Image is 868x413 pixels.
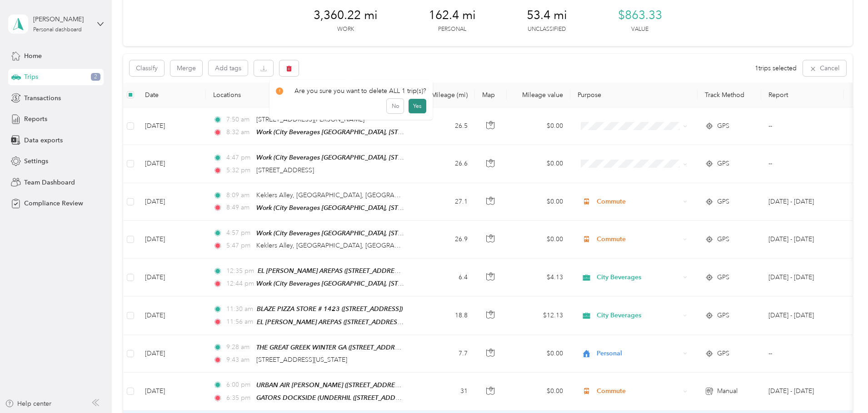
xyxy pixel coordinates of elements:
span: BLAZE PIZZA STORE # 1423 ([STREET_ADDRESS]) [257,305,403,312]
td: Oct 1 - 31, 2025 [761,296,844,335]
span: Work (City Beverages [GEOGRAPHIC_DATA], [STREET_ADDRESS][US_STATE] , [GEOGRAPHIC_DATA], [GEOGRAPH... [256,280,616,287]
span: Work (City Beverages [GEOGRAPHIC_DATA], [STREET_ADDRESS][US_STATE] , [GEOGRAPHIC_DATA], [GEOGRAPH... [256,128,616,136]
td: $0.00 [507,335,570,373]
span: 6:00 pm [226,380,252,390]
span: [STREET_ADDRESS][PERSON_NAME] [256,116,364,123]
span: 8:32 am [226,127,252,137]
button: Yes [409,99,426,113]
td: [DATE] [138,258,206,296]
td: 31 [415,373,475,411]
span: City Beverages [597,272,680,282]
span: 7:50 am [226,115,252,125]
span: 53.4 mi [527,8,567,23]
span: 162.4 mi [429,8,476,23]
span: Personal [597,349,680,359]
td: Oct 1 - 31, 2025 [761,183,844,221]
span: 4:57 pm [226,228,252,238]
span: 3,360.22 mi [314,8,378,23]
span: Trips [24,72,38,82]
td: Sep 1 - 30, 2025 [761,373,844,411]
td: $0.00 [507,183,570,221]
span: 8:09 am [226,190,252,200]
span: Keklers Alley, [GEOGRAPHIC_DATA], [GEOGRAPHIC_DATA] [256,242,431,249]
span: 5:47 pm [226,241,252,251]
div: Personal dashboard [33,27,82,33]
td: Oct 1 - 31, 2025 [761,258,844,296]
td: 26.5 [415,107,475,145]
span: Commute [597,234,680,244]
span: GPS [717,159,729,169]
span: 11:56 am [226,317,253,327]
span: GPS [717,311,729,321]
span: 1 trips selected [755,63,797,73]
td: -- [761,335,844,373]
td: $0.00 [507,145,570,183]
td: 7.7 [415,335,475,373]
td: [DATE] [138,221,206,258]
td: [DATE] [138,107,206,145]
th: Mileage value [507,83,570,107]
p: Work [337,25,354,34]
td: 26.6 [415,145,475,183]
span: [STREET_ADDRESS] [256,166,314,174]
span: GPS [717,349,729,359]
span: 5:32 pm [226,165,252,175]
td: $12.13 [507,296,570,335]
th: Locations [206,83,415,107]
span: GPS [717,197,729,207]
div: Are you sure you want to delete ALL 1 trip(s)? [276,86,426,96]
span: 9:28 am [226,342,252,352]
span: 2 [91,73,100,81]
td: 18.8 [415,296,475,335]
td: [DATE] [138,296,206,335]
span: Data exports [24,136,63,145]
span: GPS [717,121,729,131]
td: [DATE] [138,373,206,411]
td: 27.1 [415,183,475,221]
th: Map [475,83,507,107]
td: $4.13 [507,258,570,296]
span: GPS [717,272,729,282]
span: EL [PERSON_NAME] AREPAS ([STREET_ADDRESS]) [257,318,404,326]
td: -- [761,145,844,183]
button: Merge [170,60,202,76]
td: 26.9 [415,221,475,258]
p: Unclassified [528,25,566,34]
span: 9:43 am [226,355,252,365]
th: Report [761,83,844,107]
td: [DATE] [138,145,206,183]
span: URBAN AIR [PERSON_NAME] ([STREET_ADDRESS][PERSON_NAME]) [256,381,457,389]
p: Value [631,25,649,34]
iframe: Everlance-gr Chat Button Frame [817,362,868,413]
button: No [387,99,404,113]
td: $0.00 [507,373,570,411]
span: 12:35 pm [226,266,254,276]
span: Transactions [24,93,61,103]
span: THE GREAT GREEK WINTER GA ([STREET_ADDRESS]) [256,344,409,351]
span: EL [PERSON_NAME] AREPAS ([STREET_ADDRESS]) [258,267,405,275]
td: -- [761,107,844,145]
td: 6.4 [415,258,475,296]
span: 12:44 pm [226,279,252,289]
td: $0.00 [507,221,570,258]
span: Reports [24,114,47,124]
td: $0.00 [507,107,570,145]
span: Compliance Review [24,199,83,208]
span: Team Dashboard [24,178,75,187]
span: Keklers Alley, [GEOGRAPHIC_DATA], [GEOGRAPHIC_DATA] [256,191,431,199]
td: [DATE] [138,335,206,373]
span: 8:49 am [226,203,252,213]
span: [STREET_ADDRESS][US_STATE] [256,356,347,364]
span: Home [24,51,42,61]
th: Track Method [698,83,761,107]
span: Work (City Beverages [GEOGRAPHIC_DATA], [STREET_ADDRESS][US_STATE] , [GEOGRAPHIC_DATA], [GEOGRAPH... [256,229,616,237]
span: Work (City Beverages [GEOGRAPHIC_DATA], [STREET_ADDRESS][US_STATE] , [GEOGRAPHIC_DATA], [GEOGRAPH... [256,154,616,161]
button: Add tags [209,60,248,76]
span: Settings [24,156,48,166]
button: Cancel [803,60,846,76]
span: Commute [597,197,680,207]
th: Date [138,83,206,107]
td: [DATE] [138,183,206,221]
span: City Beverages [597,311,680,321]
span: $863.33 [618,8,662,23]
